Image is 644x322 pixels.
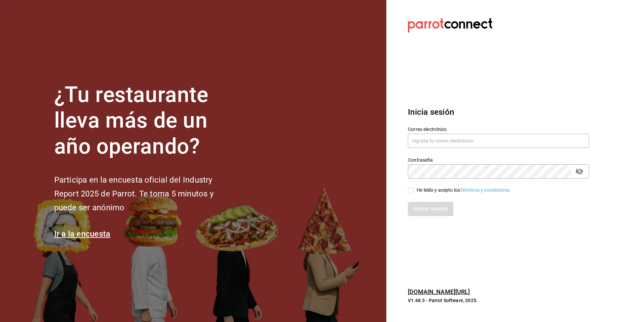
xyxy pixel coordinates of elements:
h1: ¿Tu restaurante lleva más de un año operando? [54,82,236,160]
h2: Participa en la encuesta oficial del Industry Report 2025 de Parrot. Te toma 5 minutos y puede se... [54,173,236,214]
label: Contraseña [408,157,589,162]
input: Ingresa tu correo electrónico [408,134,589,148]
button: passwordField [574,166,585,177]
a: Ir a la encuesta [54,229,110,239]
a: [DOMAIN_NAME][URL] [408,288,470,295]
div: He leído y acepto los [417,187,511,194]
label: Correo electrónico [408,127,589,131]
p: V1.68.3 - Parrot Software, 2025. [408,297,589,304]
a: Términos y condiciones. [460,187,511,193]
h3: Inicia sesión [408,106,589,118]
